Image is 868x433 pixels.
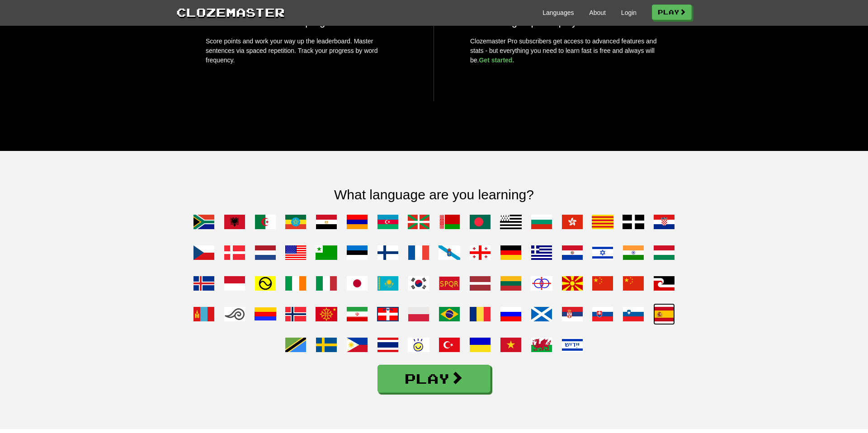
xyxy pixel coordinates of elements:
a: Play [377,365,491,393]
a: Login [621,8,637,17]
p: Clozemaster Pro subscribers get access to advanced features and stats - but everything you need t... [470,37,662,65]
a: About [589,8,606,17]
a: Clozemaster [176,4,285,20]
a: Languages [542,8,574,17]
a: Get started. [479,56,514,64]
p: Score points and work your way up the leaderboard. Master sentences via spaced repetition. Track ... [206,37,397,65]
a: Play [652,5,692,20]
h2: What language are you learning? [176,187,692,202]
